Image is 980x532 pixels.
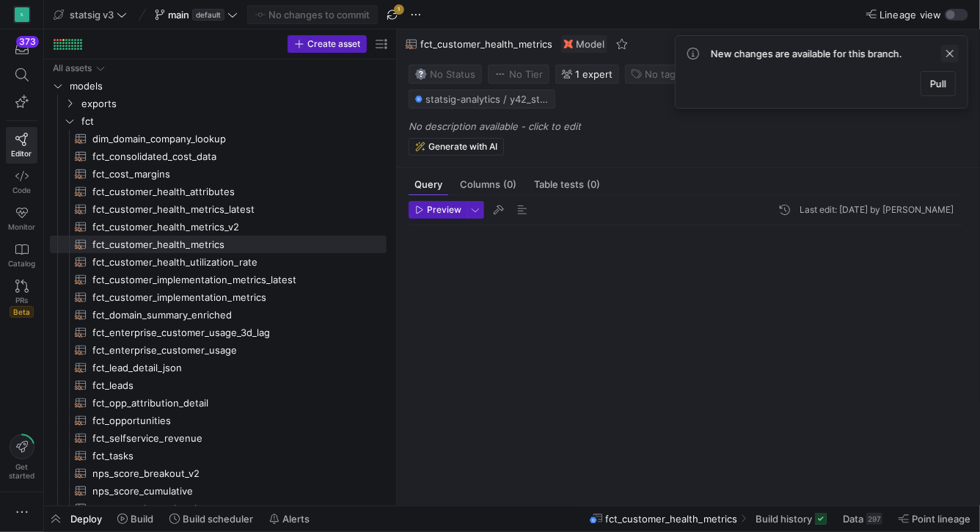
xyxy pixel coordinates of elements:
span: Catalog [8,259,35,268]
span: Preview [427,205,461,215]
div: Press SPACE to select this row. [50,429,387,447]
a: fct_enterprise_customer_usage​​​​​​​​​​ [50,341,387,359]
a: fct_enterprise_customer_usage_3d_lag​​​​​​​​​​ [50,324,387,341]
span: Data [843,513,863,525]
img: logo.gif [675,346,697,368]
div: Press SPACE to select this row. [50,59,387,77]
a: fct_leads​​​​​​​​​​ [50,376,387,394]
div: All assets [53,63,92,73]
button: No tags [625,65,687,84]
div: 297 [866,513,882,525]
a: fct_lead_detail_json​​​​​​​​​​ [50,359,387,376]
a: nps_score_breakout_v2​​​​​​​​​​ [50,464,387,482]
span: fct_customer_health_metrics [420,38,552,50]
div: Press SPACE to select this row. [50,183,387,200]
span: Pull [930,78,946,90]
span: fct_customer_implementation_metrics​​​​​​​​​​ [92,289,370,306]
span: fct_enterprise_customer_usage​​​​​​​​​​ [92,342,370,359]
a: S [6,2,37,27]
div: Press SPACE to select this row. [50,165,387,183]
span: fct_customer_health_metrics_latest​​​​​​​​​​ [92,201,370,218]
a: nps_score_latest_breakout​​​​​​​​​​ [50,500,387,517]
button: Getstarted [6,429,37,486]
a: fct_opportunities​​​​​​​​​​ [50,412,387,429]
span: statsig v3 [70,9,114,21]
div: Press SPACE to select this row. [50,218,387,236]
span: nps_score_latest_breakout​​​​​​​​​​ [92,500,370,517]
div: Press SPACE to select this row. [50,147,387,165]
button: statsig v3 [50,5,131,24]
span: main [168,9,189,21]
span: default [192,9,224,21]
div: Press SPACE to select this row. [50,394,387,412]
button: Alerts [263,506,316,531]
button: Data297 [836,506,889,531]
a: fct_opp_attribution_detail​​​​​​​​​​ [50,394,387,412]
div: Press SPACE to select this row. [50,447,387,464]
a: dim_domain_company_lookup​​​​​​​​​​ [50,130,387,147]
span: fct_lead_detail_json​​​​​​​​​​ [92,360,370,376]
span: fct [81,113,384,130]
button: No tierNo Tier [488,65,549,84]
span: fct_customer_health_metrics​​​​​​​​​​ [92,236,370,253]
a: Code [6,164,37,200]
div: Press SPACE to select this row. [50,77,387,95]
a: fct_customer_health_utilization_rate​​​​​​​​​​ [50,253,387,271]
a: fct_cost_margins​​​​​​​​​​ [50,165,387,183]
a: fct_tasks​​​​​​​​​​ [50,447,387,464]
span: Point lineage [912,513,970,525]
span: statsig-analytics / y42_statsig_v3_test_main / fct_customer_health_metrics [425,93,549,105]
a: fct_consolidated_cost_data​​​​​​​​​​ [50,147,387,165]
button: Build [111,506,160,531]
span: Deploy [70,513,102,525]
span: nps_score_breakout_v2​​​​​​​​​​ [92,465,370,482]
button: 373 [6,35,37,62]
a: fct_selfservice_revenue​​​​​​​​​​ [50,429,387,447]
div: Press SPACE to select this row. [50,112,387,130]
a: fct_customer_health_metrics_latest​​​​​​​​​​ [50,200,387,218]
span: fct_customer_health_metrics [606,513,738,525]
span: fct_selfservice_revenue​​​​​​​​​​ [92,430,370,447]
span: nps_score_cumulative​​​​​​​​​​ [92,483,370,500]
span: dim_domain_company_lookup​​​​​​​​​​ [92,131,370,147]
div: S [15,7,29,22]
a: PRsBeta [6,274,37,324]
span: fct_customer_health_attributes​​​​​​​​​​ [92,183,370,200]
a: Editor [6,127,37,164]
button: Preview [409,201,467,219]
a: fct_customer_health_attributes​​​​​​​​​​ [50,183,387,200]
button: 1 expert [555,65,619,84]
div: Press SPACE to select this row. [50,500,387,517]
div: Press SPACE to select this row. [50,306,387,324]
div: Press SPACE to select this row. [50,271,387,288]
span: Editor [12,149,32,158]
p: No description available - click to edit [409,120,974,132]
div: Press SPACE to select this row. [50,324,387,341]
div: Press SPACE to select this row. [50,253,387,271]
span: 1 expert [575,68,612,80]
span: fct_tasks​​​​​​​​​​ [92,448,370,464]
div: Press SPACE to select this row. [50,412,387,429]
button: statsig-analytics / y42_statsig_v3_test_main / fct_customer_health_metrics [409,90,555,109]
span: Create asset [307,39,360,49]
span: Columns [460,180,516,189]
div: Last edit: [DATE] by [PERSON_NAME] [800,205,954,215]
span: fct_leads​​​​​​​​​​ [92,377,370,394]
button: No statusNo Status [409,65,482,84]
span: Lineage view [880,9,942,21]
div: Press SPACE to select this row. [50,130,387,147]
span: fct_consolidated_cost_data​​​​​​​​​​ [92,148,370,165]
span: exports [81,95,384,112]
div: Press SPACE to select this row. [50,359,387,376]
button: Point lineage [892,506,977,531]
a: Catalog [6,237,37,274]
span: Model [576,38,604,50]
span: Build history [756,513,812,525]
span: No Tier [494,68,543,80]
span: fct_domain_summary_enriched​​​​​​​​​​ [92,307,370,324]
span: New changes are available for this branch. [711,48,902,59]
span: No tags [645,68,681,80]
a: fct_customer_health_metrics_v2​​​​​​​​​​ [50,218,387,236]
div: Press SPACE to select this row. [50,482,387,500]
a: fct_customer_implementation_metrics​​​​​​​​​​ [50,288,387,306]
